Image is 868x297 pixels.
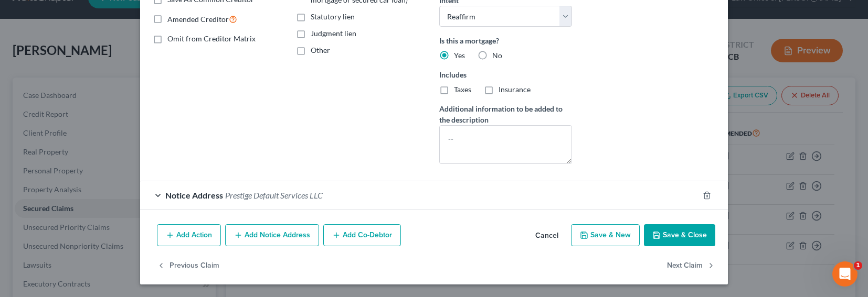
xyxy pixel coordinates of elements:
span: Omit from Creditor Matrix [167,34,256,43]
button: Cancel [527,225,567,246]
label: Additional information to be added to the description [439,103,572,125]
label: Includes [439,69,572,80]
span: Taxes [454,85,471,94]
button: Previous Claim [157,255,219,277]
button: Save & New [571,224,640,246]
span: Judgment lien [311,29,356,38]
button: Next Claim [667,255,715,277]
span: Amended Creditor [167,15,229,24]
button: Save & Close [644,224,715,246]
span: Insurance [499,85,531,94]
span: No [492,51,502,60]
span: Statutory lien [311,12,355,21]
button: Add Co-Debtor [323,224,401,246]
button: Add Action [157,224,221,246]
span: Prestige Default Services LLC [225,190,323,200]
label: Is this a mortgage? [439,35,572,46]
span: Yes [454,51,465,60]
span: Other [311,46,330,54]
span: 1 [854,261,862,270]
iframe: Intercom live chat [832,261,858,287]
span: Notice Address [165,190,223,200]
button: Add Notice Address [225,224,319,246]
